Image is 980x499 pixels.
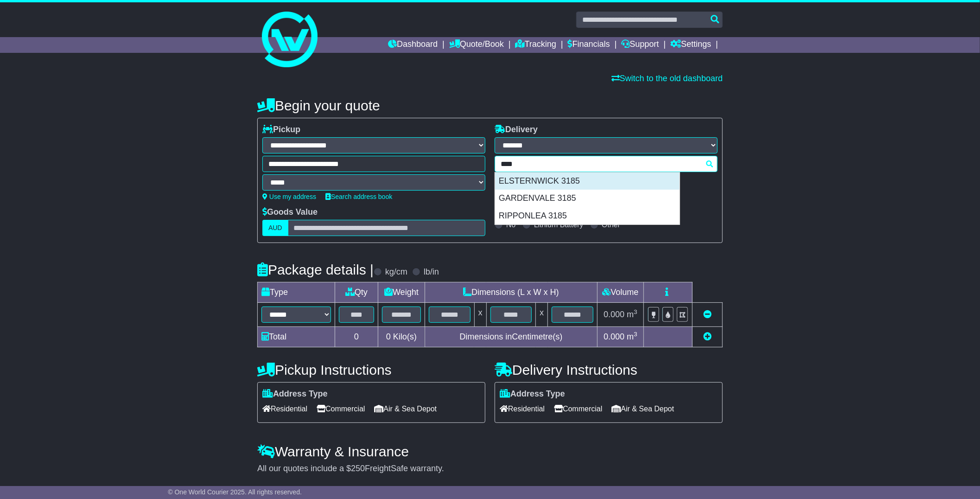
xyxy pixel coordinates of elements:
[536,303,548,327] td: x
[568,37,610,53] a: Financials
[424,267,439,277] label: lb/in
[495,207,680,225] div: RIPPONLEA 3185
[425,282,597,303] td: Dimensions (L x W x H)
[351,464,365,473] span: 250
[257,98,723,113] h4: Begin your quote
[262,220,288,236] label: AUD
[388,37,438,53] a: Dashboard
[495,173,680,190] div: ELSTERNWICK 3185
[604,310,624,319] span: 0.000
[262,207,318,218] label: Goods Value
[495,125,538,135] label: Delivery
[425,327,597,347] td: Dimensions in Centimetre(s)
[317,402,365,416] span: Commercial
[703,310,712,319] a: Remove this item
[378,327,425,347] td: Kilo(s)
[378,282,425,303] td: Weight
[495,362,723,377] h4: Delivery Instructions
[262,402,307,416] span: Residential
[515,37,556,53] a: Tracking
[257,262,374,277] h4: Package details |
[495,156,718,172] typeahead: Please provide city
[258,327,335,347] td: Total
[627,310,637,319] span: m
[449,37,504,53] a: Quote/Book
[500,389,565,399] label: Address Type
[335,327,378,347] td: 0
[627,332,637,341] span: m
[262,125,300,135] label: Pickup
[375,402,437,416] span: Air & Sea Depot
[495,190,680,207] div: GARDENVALE 3185
[257,464,723,474] div: All our quotes include a $ FreightSafe warranty.
[262,193,316,200] a: Use my address
[385,267,407,277] label: kg/cm
[622,37,659,53] a: Support
[670,37,711,53] a: Settings
[257,444,723,459] h4: Warranty & Insurance
[474,303,486,327] td: x
[500,402,545,416] span: Residential
[335,282,378,303] td: Qty
[168,488,302,496] span: © One World Courier 2025. All rights reserved.
[634,308,637,315] sup: 3
[604,332,624,341] span: 0.000
[597,282,643,303] td: Volume
[634,331,637,338] sup: 3
[612,402,675,416] span: Air & Sea Depot
[554,402,602,416] span: Commercial
[258,282,335,303] td: Type
[386,332,391,341] span: 0
[262,389,328,399] label: Address Type
[611,74,723,83] a: Switch to the old dashboard
[703,332,712,341] a: Add new item
[325,193,392,200] a: Search address book
[257,362,485,377] h4: Pickup Instructions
